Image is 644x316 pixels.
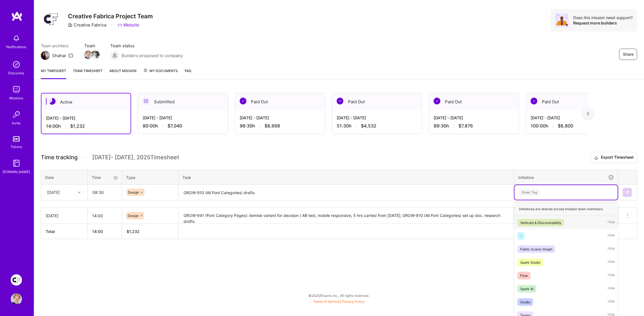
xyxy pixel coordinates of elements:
[41,43,73,49] span: Team architect
[143,68,178,79] a: My Documents
[458,123,473,129] span: $7,876
[587,112,589,116] img: right
[179,185,513,200] textarea: GROW-910 (All Font Categories) drafts
[519,188,540,197] div: Enter Tag
[91,50,100,59] img: Team Member Avatar
[11,158,22,169] img: guide book
[92,154,179,161] span: [DATE] - [DATE] , 2025 Timesheet
[34,288,644,302] div: © 2025 ATeams Inc., All rights reserved.
[143,98,149,104] img: Submitted
[143,68,178,74] span: My Documents
[520,273,528,279] div: Flow
[6,44,27,50] div: Notifications
[531,123,611,129] div: 100:00 h
[11,274,22,286] img: Creative Fabrica Project Team
[264,123,280,129] span: $8,668
[342,299,365,304] a: Privacy Policy
[49,98,56,105] img: Active
[240,123,320,129] div: 98:30 h
[41,51,50,60] img: Team Architect
[8,70,25,76] div: Discovery
[235,93,325,110] div: Paid Out
[92,174,118,180] div: Time
[127,229,140,234] span: $ 1,232
[9,274,23,286] a: Creative Fabrica Project Team
[573,20,633,26] div: Request more builders
[313,299,365,304] span: |
[41,154,78,161] span: Time tracking
[515,202,618,216] div: Initiatives are shared across mission team members.
[41,93,131,111] div: Active
[68,22,106,28] div: Creative Fabrica
[143,123,223,129] div: 80:00 h
[118,22,139,28] a: Website
[434,123,514,129] div: 89:30 h
[608,285,615,293] span: Hide
[167,123,182,129] span: $7,040
[434,115,514,121] div: [DATE] - [DATE]
[558,123,573,129] span: $8,800
[11,84,22,95] img: teamwork
[434,98,440,104] img: Paid Out
[240,115,320,121] div: [DATE] - [DATE]
[88,224,122,239] th: 14:00
[3,169,30,175] div: [DOMAIN_NAME]
[9,293,23,305] a: User Avatar
[179,208,513,224] textarea: GROW-941 (Font Category Pages): itemise variant for decision / AB test, mobile responsive, 5 hrs ...
[92,50,99,59] a: Team Member Avatar
[41,170,88,185] th: Date
[128,214,139,218] span: Design
[11,59,22,70] img: discovery
[52,53,66,59] div: Shahar
[11,11,23,21] img: logo
[520,246,552,252] div: Fabric Scene-Graph
[11,144,22,150] div: Tokens
[138,93,228,110] div: Submitted
[185,68,191,79] a: FAQ
[531,115,611,121] div: [DATE] - [DATE]
[429,93,519,110] div: Paid Out
[11,109,22,120] img: Invite
[13,136,20,142] img: tokens
[122,170,178,185] th: Type
[88,208,122,223] input: HH:MM
[46,123,126,129] div: 14:00 h
[84,43,99,49] span: Team
[520,220,561,226] div: Verticals & Discoverability
[608,259,615,266] span: Hide
[337,98,343,104] img: Paid Out
[11,293,22,305] img: User Avatar
[41,224,88,239] th: Total
[608,232,615,240] span: Hide
[520,259,541,265] div: Spark Studio
[332,93,422,110] div: Paid Out
[68,13,153,20] h3: Creative Fabrica Project Team
[520,299,530,305] div: Studio
[46,115,126,121] div: [DATE] - [DATE]
[84,50,92,59] img: Team Member Avatar
[110,43,183,49] span: Team status
[12,120,21,126] div: Invite
[594,155,599,161] i: icon Download
[178,170,514,185] th: Task
[619,49,637,60] button: Share
[41,9,61,29] img: Company Logo
[608,245,615,253] span: Hide
[143,115,223,121] div: [DATE] - [DATE]
[109,68,136,79] a: About Mission
[84,50,92,59] a: Team Member Avatar
[518,174,614,181] div: Initiative
[313,299,340,304] a: Terms of Service
[526,93,616,110] div: Paid Out
[10,95,23,101] div: Missions
[531,98,537,104] img: Paid Out
[46,213,83,219] div: [DATE]
[520,233,522,239] div: -
[337,123,417,129] div: 51:30 h
[122,53,183,59] span: Builders proposed to company
[625,190,630,195] img: Submit
[623,51,634,57] span: Share
[240,98,246,104] img: Paid Out
[337,115,417,121] div: [DATE] - [DATE]
[78,191,81,194] i: icon Chevron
